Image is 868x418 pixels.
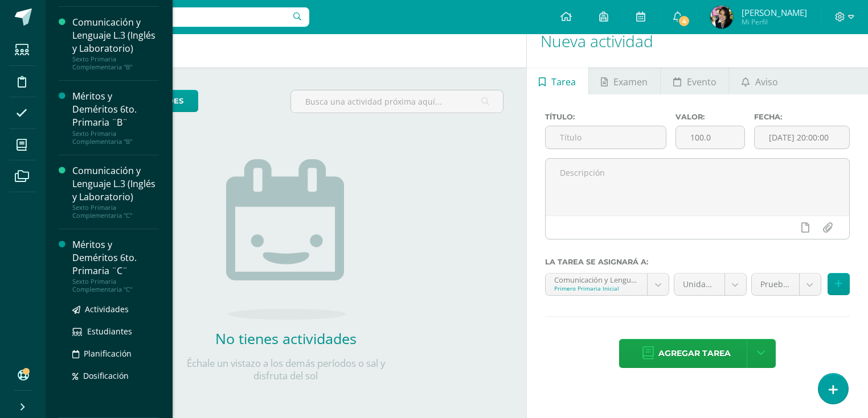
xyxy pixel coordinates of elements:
[674,274,746,295] a: Unidad 3
[661,67,728,94] a: Evento
[742,17,807,27] span: Mi Perfil
[72,164,159,204] div: Comunicación y Lenguaje L.3 (Inglés y Laboratorio)
[59,15,513,67] h1: Actividades
[658,340,731,367] span: Agregar tarea
[84,348,132,359] span: Planificación
[687,68,716,96] span: Evento
[546,274,669,295] a: Comunicación y Lenguaje L.3 (Inglés y Laboratorio) 'A'Primero Primaria Inicial
[72,164,159,220] a: Comunicación y Lenguaje L.3 (Inglés y Laboratorio)Sexto Primaria Complementaria "C"
[551,68,576,96] span: Tarea
[752,274,821,295] a: Prueba de Logro (40.0%)
[541,15,854,67] h1: Nueva actividad
[72,16,159,55] div: Comunicación y Lenguaje L.3 (Inglés y Laboratorio)
[676,126,744,148] input: Puntos máximos
[53,7,309,27] input: Busca un usuario...
[72,347,159,360] a: Planificación
[72,238,159,293] a: Méritos y Deméritos 6to. Primaria ¨C¨Sexto Primaria Complementaria "C"
[554,284,638,292] div: Primero Primaria Inicial
[72,278,159,293] div: Sexto Primaria Complementaria "C"
[72,90,159,145] a: Méritos y Deméritos 6to. Primaria ¨B¨Sexto Primaria Complementaria "B"
[72,55,159,71] div: Sexto Primaria Complementaria "B"
[72,130,159,146] div: Sexto Primaria Complementaria "B"
[675,113,745,121] label: Valor:
[72,303,159,316] a: Actividades
[527,67,588,94] a: Tarea
[554,274,638,284] div: Comunicación y Lenguaje L.3 (Inglés y Laboratorio) 'A'
[742,7,807,18] span: [PERSON_NAME]
[545,258,850,266] label: La tarea se asignará a:
[755,126,849,148] input: Fecha de entrega
[72,238,159,278] div: Méritos y Deméritos 6to. Primaria ¨C¨
[172,329,400,348] h2: No tienes actividades
[546,126,666,148] input: Título
[754,113,850,121] label: Fecha:
[72,90,159,129] div: Méritos y Deméritos 6to. Primaria ¨B¨
[72,16,159,71] a: Comunicación y Lenguaje L.3 (Inglés y Laboratorio)Sexto Primaria Complementaria "B"
[729,67,790,94] a: Aviso
[589,67,660,94] a: Examen
[226,159,346,320] img: no_activities.png
[85,304,129,314] span: Actividades
[683,274,716,295] span: Unidad 3
[83,370,129,381] span: Dosificación
[760,274,791,295] span: Prueba de Logro (40.0%)
[678,15,690,27] span: 4
[291,90,503,113] input: Busca una actividad próxima aquí...
[613,68,648,96] span: Examen
[72,325,159,338] a: Estudiantes
[710,6,733,28] img: 47fbbcbd1c9a7716bb8cb4b126b93520.png
[87,326,132,337] span: Estudiantes
[755,68,778,96] span: Aviso
[72,369,159,382] a: Dosificación
[172,357,400,382] p: Échale un vistazo a los demás períodos o sal y disfruta del sol
[545,113,667,121] label: Título:
[72,204,159,220] div: Sexto Primaria Complementaria "C"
